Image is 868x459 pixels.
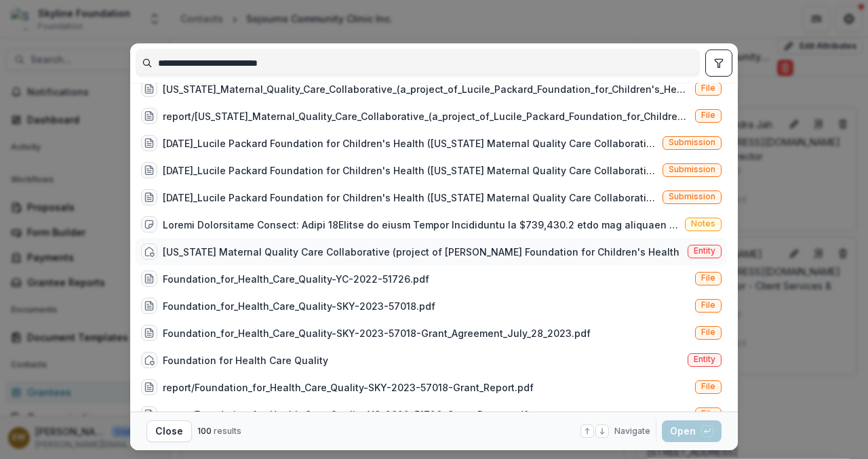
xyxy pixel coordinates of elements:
[705,49,732,77] button: toggle filters
[163,407,528,422] div: report/Foundation_for_Health_Care_Quality-YC-2022-51726-Grant_Report.pdf
[691,219,715,228] span: Notes
[662,420,722,442] button: Open
[669,138,715,147] span: Submission
[163,109,690,123] div: report/[US_STATE]_Maternal_Quality_Care_Collaborative_(a_project_of_Lucile_Packard_Foundation_for...
[163,272,429,286] div: Foundation_for_Health_Care_Quality-YC-2022-51726.pdf
[163,380,534,395] div: report/Foundation_for_Health_Care_Quality-SKY-2023-57018-Grant_Report.pdf
[163,326,591,340] div: Foundation_for_Health_Care_Quality-SKY-2023-57018-Grant_Agreement_July_28_2023.pdf
[163,245,679,259] div: [US_STATE] Maternal Quality Care Collaborative (project of [PERSON_NAME] Foundation for Children'...
[163,82,690,96] div: [US_STATE]_Maternal_Quality_Care_Collaborative_(a_project_of_Lucile_Packard_Foundation_for_Childr...
[163,353,328,367] div: Foundation for Health Care Quality
[701,327,715,337] span: File
[701,83,715,93] span: File
[701,273,715,283] span: File
[614,425,650,437] span: Navigate
[163,136,657,151] div: [DATE]_Lucile Packard Foundation for Children's Health ([US_STATE] Maternal Quality Care Collabor...
[669,192,715,201] span: Submission
[163,299,435,313] div: Foundation_for_Health_Care_Quality-SKY-2023-57018.pdf
[701,382,715,391] span: File
[146,420,192,442] button: Close
[163,218,679,232] div: Loremi Dolorsitame Consect: Adipi 18Elitse do eiusm Tempor Incididuntu la $739,430.2 etdo mag ali...
[163,163,657,178] div: [DATE]_Lucile Packard Foundation for Children's Health ([US_STATE] Maternal Quality Care Collabor...
[197,426,212,436] span: 100
[163,191,657,205] div: [DATE]_Lucile Packard Foundation for Children's Health ([US_STATE] Maternal Quality Care Collabor...
[694,355,715,364] span: Entity
[701,300,715,310] span: File
[214,426,241,436] span: results
[694,246,715,256] span: Entity
[701,409,715,418] span: File
[701,111,715,120] span: File
[669,165,715,174] span: Submission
